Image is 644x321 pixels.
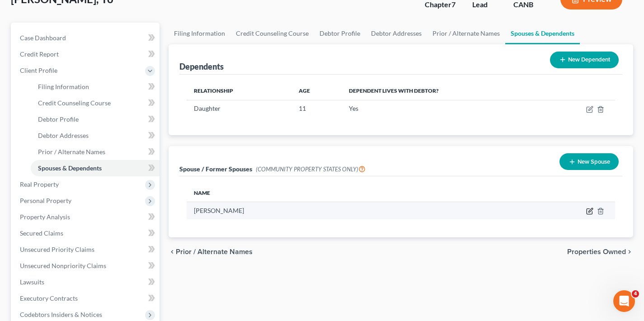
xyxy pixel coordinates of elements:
span: Secured Claims [20,229,63,237]
a: Debtor Profile [31,111,160,127]
iframe: Intercom live chat [613,290,635,312]
a: Credit Counseling Course [31,95,160,111]
a: Credit Counseling Course [230,23,314,44]
a: Debtor Addresses [366,23,427,44]
span: Codebtors Insiders & Notices [20,311,102,318]
span: Lawsuits [20,278,44,286]
a: Prior / Alternate Names [31,144,160,160]
span: Prior / Alternate Names [38,148,105,156]
span: Debtor Addresses [38,132,89,139]
a: Unsecured Nonpriority Claims [13,258,160,274]
a: Case Dashboard [13,30,160,46]
button: New Spouse [559,153,619,170]
td: Yes [342,100,545,117]
a: Unsecured Priority Claims [13,241,160,258]
span: Credit Counseling Course [38,99,111,107]
a: Debtor Addresses [31,127,160,144]
a: Credit Report [13,46,160,62]
a: Spouses & Dependents [31,160,160,176]
span: 4 [632,290,639,297]
span: Real Property [20,180,59,188]
span: Client Profile [20,66,57,74]
span: Debtor Profile [38,115,79,123]
span: Personal Property [20,197,71,204]
i: chevron_left [169,248,176,255]
div: Dependents [179,61,224,72]
span: Spouse / Former Spouses [179,165,252,173]
a: Spouses & Dependents [505,23,580,44]
span: Unsecured Priority Claims [20,245,94,253]
span: Executory Contracts [20,294,78,302]
a: Executory Contracts [13,290,160,307]
span: Filing Information [38,83,89,90]
a: Property Analysis [13,209,160,225]
span: Case Dashboard [20,34,66,42]
span: Unsecured Nonpriority Claims [20,262,106,269]
td: 11 [291,100,342,117]
a: Debtor Profile [314,23,366,44]
span: Spouses & Dependents [38,164,102,172]
button: Properties Owned chevron_right [567,248,633,255]
a: Filing Information [169,23,230,44]
a: Filing Information [31,79,160,95]
span: Property Analysis [20,213,70,221]
button: New Dependent [550,52,619,68]
span: (COMMUNITY PROPERTY STATES ONLY) [256,165,366,173]
th: Dependent lives with debtor? [342,82,545,100]
th: Relationship [187,82,291,100]
td: [PERSON_NAME] [187,202,461,219]
span: Prior / Alternate Names [176,248,253,255]
span: Properties Owned [567,248,626,255]
th: Age [291,82,342,100]
a: Lawsuits [13,274,160,290]
button: chevron_left Prior / Alternate Names [169,248,253,255]
i: chevron_right [626,248,633,255]
a: Prior / Alternate Names [427,23,505,44]
a: Secured Claims [13,225,160,241]
span: Credit Report [20,50,59,58]
td: Daughter [187,100,291,117]
th: Name [187,184,461,202]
